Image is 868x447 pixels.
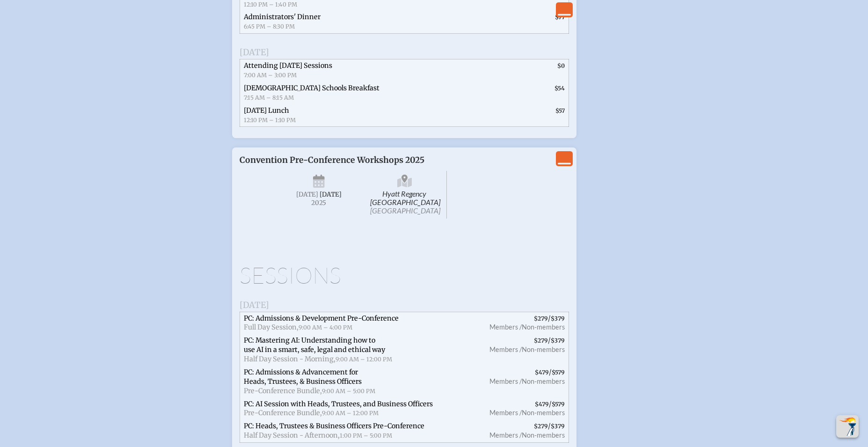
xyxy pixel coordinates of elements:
span: Full Day Session, [244,323,299,331]
span: Members / [489,431,522,439]
span: [DATE] [320,191,342,198]
img: To the top [838,417,857,436]
span: Members / [489,409,522,417]
span: Half Day Session - Afternoon, [244,431,340,440]
span: PC: Heads, Trustees & Business Officers Pre-Conference [244,422,424,430]
span: Non-members [522,409,565,417]
span: $479 [535,369,549,376]
span: [DEMOGRAPHIC_DATA] Schools Breakfast [244,84,379,92]
span: / [479,334,569,366]
span: $279 [534,423,548,430]
span: $77 [555,14,565,21]
span: 12:10 PM – 1:10 PM [244,117,296,124]
span: PC: Admissions & Advancement for Heads, Trustees, & Business Officers [244,368,362,386]
span: [DATE] [240,47,269,58]
span: 12:10 PM – 1:40 PM [244,1,297,8]
span: [DATE] [296,191,318,198]
span: 9:00 AM – 12:00 PM [322,410,379,417]
span: $379 [551,423,565,430]
span: $379 [551,315,565,322]
span: PC: AI Session with Heads, Trustees, and Business Officers [244,400,433,408]
span: Half Day Session - Morning, [244,355,336,363]
span: / [479,420,569,442]
button: Scroll Top [836,415,859,438]
span: 9:00 AM – 12:00 PM [336,356,392,363]
span: $279 [534,337,548,344]
span: $57 [555,107,565,114]
span: $379 [551,337,565,344]
span: 7:00 AM – 3:00 PM [244,72,297,79]
span: Pre-Conference Bundle, [244,409,322,417]
span: 6:45 PM – 8:30 PM [244,23,295,30]
span: 9:00 AM – 4:00 PM [299,324,352,331]
span: / [479,366,569,398]
span: $54 [554,85,565,92]
span: [DATE] [240,300,269,310]
span: Non-members [522,345,565,353]
span: Non-members [522,431,565,439]
span: Attending [DATE] Sessions [244,61,332,70]
span: Convention Pre-Conference Workshops 2025 [240,155,424,165]
span: 9:00 AM – 5:00 PM [322,388,375,395]
span: PC: Mastering AI: Understanding how to use AI in a smart, safe, legal and ethical way [244,336,385,354]
span: $579 [552,401,565,408]
span: Pre-Conference Bundle, [244,387,322,395]
span: $479 [535,401,549,408]
span: Non-members [522,377,565,385]
span: [GEOGRAPHIC_DATA] [370,206,440,215]
span: PC: Admissions & Development Pre-Conference [244,314,399,322]
span: Non-members [522,323,565,331]
span: Hyatt Regency [GEOGRAPHIC_DATA] [363,171,447,219]
span: Members / [489,323,522,331]
h1: Sessions [240,264,569,286]
span: 7:15 AM – 8:15 AM [244,94,294,101]
span: 2025 [284,199,354,206]
span: Members / [489,345,522,353]
span: $579 [552,369,565,376]
span: 1:00 PM – 5:00 PM [340,432,392,439]
span: $0 [557,62,565,69]
span: / [479,398,569,420]
span: $279 [534,315,548,322]
span: Members / [489,377,522,385]
span: Administrators' Dinner [244,13,321,21]
span: [DATE] Lunch [244,106,289,115]
span: / [479,312,569,334]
